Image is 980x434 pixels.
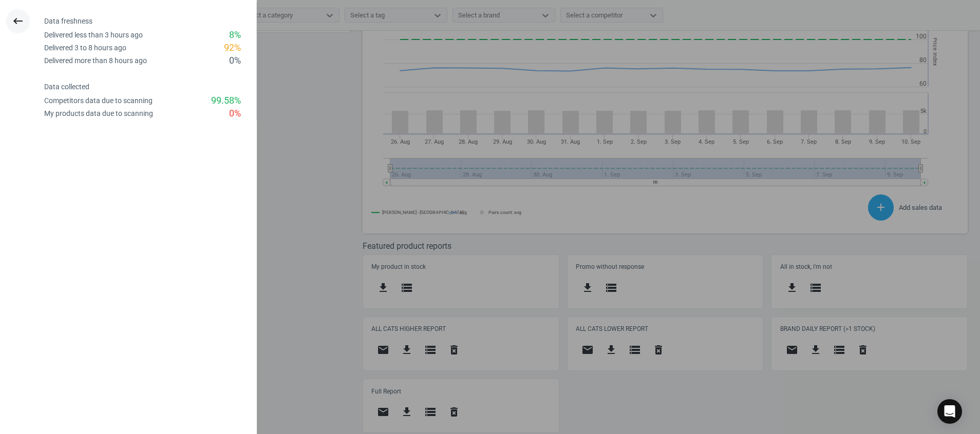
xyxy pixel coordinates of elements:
[44,109,153,119] div: My products data due to scanning
[44,56,147,66] div: Delivered more than 8 hours ago
[937,399,962,424] div: Open Intercom Messenger
[44,30,143,40] div: Delivered less than 3 hours ago
[224,42,241,54] div: 92 %
[229,107,241,120] div: 0 %
[44,83,256,91] h4: Data collected
[44,43,126,53] div: Delivered 3 to 8 hours ago
[12,15,24,27] i: keyboard_backspace
[44,96,153,106] div: Competitors data due to scanning
[229,54,241,67] div: 0 %
[211,94,241,107] div: 99.58 %
[229,29,241,42] div: 8 %
[44,17,256,26] h4: Data freshness
[6,9,30,33] button: keyboard_backspace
